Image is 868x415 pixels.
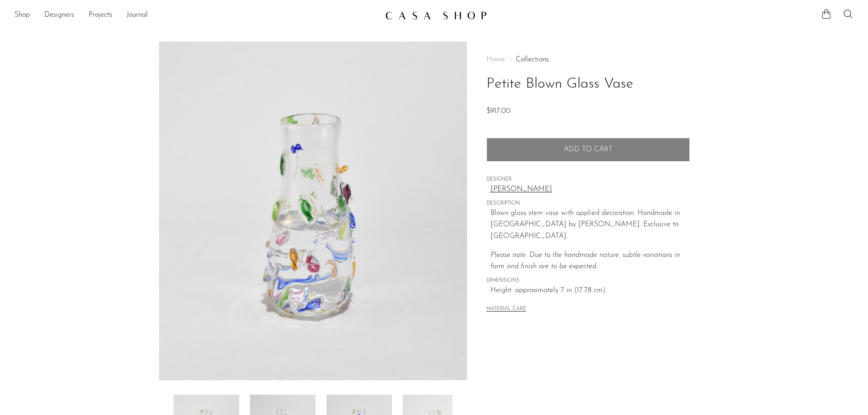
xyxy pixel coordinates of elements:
[486,306,526,313] button: MATERIAL CARE
[491,208,690,242] p: Blown glass stem vase with applied decoration. Handmade in [GEOGRAPHIC_DATA] by [PERSON_NAME]. Ex...
[486,138,690,161] button: Add to cart
[159,42,467,380] img: Petite Blown Glass Vase
[14,8,378,23] nav: Desktop navigation
[491,184,690,196] a: [PERSON_NAME]
[486,200,690,208] span: DESCRIPTION
[564,145,613,154] span: Add to cart
[44,9,74,21] a: Designers
[14,9,30,21] a: Shop
[486,56,690,63] nav: Breadcrumbs
[486,277,690,285] span: DIMENSIONS
[486,73,690,96] h1: Petite Blown Glass Vase
[491,252,680,270] em: Please note: Due to the handmade nature, subtle variations in form and finish are to be expected.
[127,9,148,21] a: Journal
[89,9,112,21] a: Projects
[486,107,510,115] span: $917.00
[486,176,690,184] span: DESIGNER
[491,285,690,297] span: Height: approximately 7 in (17.78 cm)
[14,8,378,23] ul: NEW HEADER MENU
[486,56,505,63] span: Home
[516,56,549,63] a: Collections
